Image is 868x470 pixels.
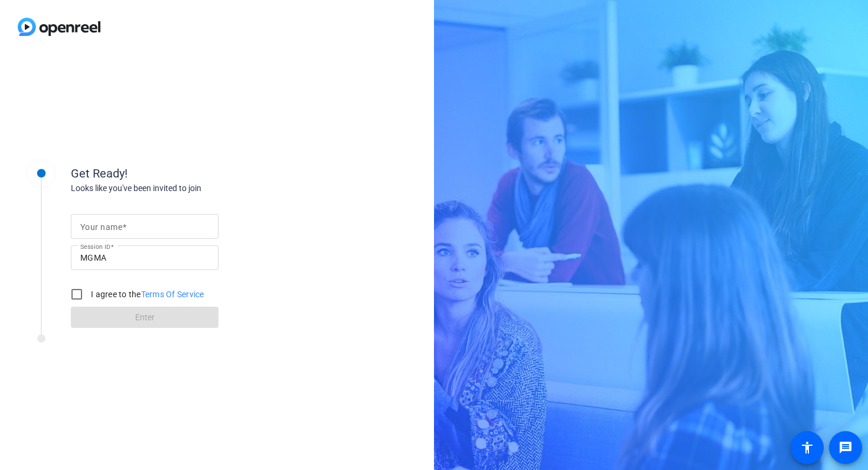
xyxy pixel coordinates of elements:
[71,165,307,182] div: Get Ready!
[80,243,110,250] mat-label: Session ID
[800,441,814,455] mat-icon: accessibility
[141,290,204,299] a: Terms Of Service
[838,441,853,455] mat-icon: message
[89,288,204,300] label: I agree to the
[80,222,122,232] mat-label: Your name
[71,182,307,195] div: Looks like you've been invited to join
